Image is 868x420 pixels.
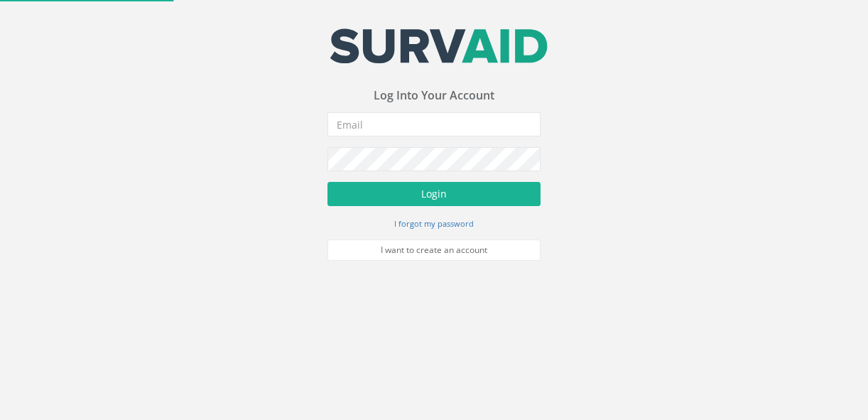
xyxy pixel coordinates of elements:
[327,90,541,102] h3: Log Into Your Account
[394,217,474,230] a: I forgot my password
[327,182,541,206] button: Login
[394,218,474,229] small: I forgot my password
[327,239,541,261] a: I want to create an account
[327,112,541,136] input: Email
